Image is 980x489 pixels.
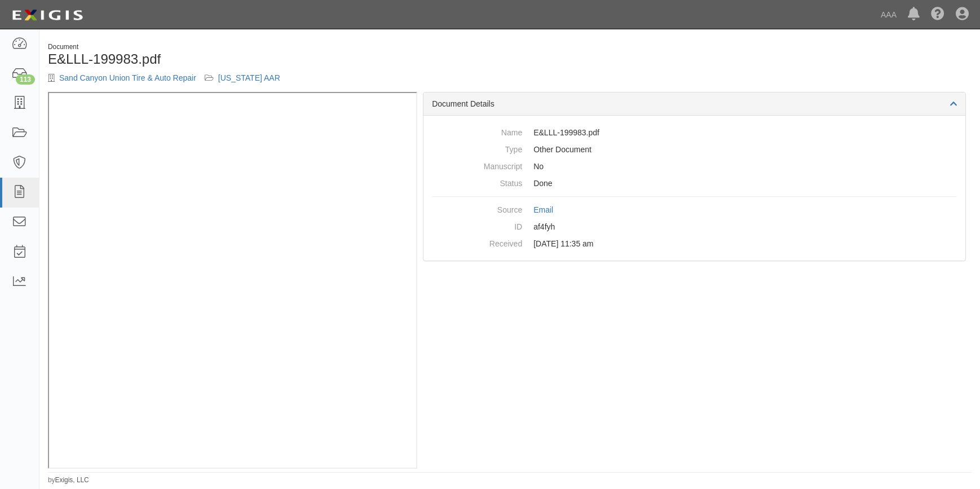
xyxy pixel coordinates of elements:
[432,175,522,189] dt: Status
[432,158,522,172] dt: Manuscript
[432,218,957,235] dd: af4fyh
[48,475,89,485] small: by
[432,201,522,215] dt: Source
[16,74,35,85] div: 113
[423,92,965,116] div: Document Details
[432,218,522,232] dt: ID
[432,141,957,158] dd: Other Document
[931,8,944,21] i: Help Center - Complianz
[432,235,522,249] dt: Received
[432,124,522,138] dt: Name
[48,42,501,52] div: Document
[8,5,86,25] img: logo-5460c22ac91f19d4615b14bd174203de0afe785f0fc80cf4dbbc73dc1793850b.png
[218,73,280,82] a: [US_STATE] AAR
[59,73,196,82] a: Sand Canyon Union Tire & Auto Repair
[432,124,957,141] dd: E&LLL-199983.pdf
[432,141,522,155] dt: Type
[432,175,957,192] dd: Done
[875,3,902,26] a: AAA
[432,158,957,175] dd: No
[48,52,501,67] h1: E&LLL-199983.pdf
[55,476,89,484] a: Exigis, LLC
[533,205,553,214] a: Email
[432,235,957,252] dd: [DATE] 11:35 am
